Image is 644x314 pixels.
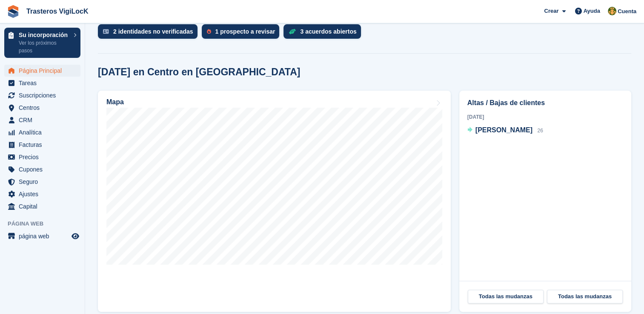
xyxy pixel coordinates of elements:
[4,114,80,126] a: menu
[4,188,80,200] a: menu
[19,126,70,138] span: Analítica
[544,7,558,15] span: Crear
[584,7,600,15] span: Ayuda
[113,28,193,35] div: 2 identidades no verificadas
[19,188,70,200] span: Ajustes
[98,66,300,78] h2: [DATE] en Centro en [GEOGRAPHIC_DATA]
[4,200,80,212] a: menu
[4,230,80,242] a: menú
[23,4,92,18] a: Trasteros VigiLocK
[467,113,623,121] div: [DATE]
[467,125,543,136] a: [PERSON_NAME] 26
[70,231,80,241] a: Vista previa de la tienda
[4,28,80,58] a: Su incorporación Ver los próximos pasos
[19,77,70,89] span: Tareas
[7,5,20,18] img: stora-icon-8386f47178a22dfd0bd8f6a31ec36ba5ce8667c1dd55bd0f319d3a0aa187defe.svg
[19,230,70,242] span: página web
[4,102,80,114] a: menu
[283,24,365,43] a: 3 acuerdos abiertos
[4,77,80,89] a: menu
[467,98,623,108] h2: Altas / Bajas de clientes
[19,32,69,38] p: Su incorporación
[19,163,70,175] span: Cupones
[202,24,284,43] a: 1 prospecto a revisar
[207,29,211,34] img: prospect-51fa495bee0391a8d652442698ab0144808aea92771e9ea1ae160a38d050c398.svg
[4,176,80,188] a: menu
[103,29,109,34] img: verify_identity-adf6edd0f0f0b5bbfe63781bf79b02c33cf7c696d77639b501bdc392416b5a36.svg
[608,7,616,15] img: Arantxa Villegas
[19,102,70,114] span: Centros
[4,151,80,163] a: menu
[4,126,80,138] a: menu
[19,65,70,77] span: Página Principal
[4,89,80,101] a: menu
[19,200,70,212] span: Capital
[618,7,636,16] span: Cuenta
[300,28,356,35] div: 3 acuerdos abiertos
[215,28,275,35] div: 1 prospecto a revisar
[547,290,623,303] a: Todas las mudanzas
[106,98,124,106] h2: Mapa
[4,139,80,151] a: menu
[8,220,85,228] span: Página web
[19,139,70,151] span: Facturas
[468,290,544,303] a: Todas las mudanzas
[289,29,296,34] img: deal-1b604bf984904fb50ccaf53a9ad4b4a5d6e5aea283cecdc64d6e3604feb123c2.svg
[19,114,70,126] span: CRM
[475,126,532,134] span: [PERSON_NAME]
[98,91,451,312] a: Mapa
[19,151,70,163] span: Precios
[19,176,70,188] span: Seguro
[4,65,80,77] a: menu
[19,89,70,101] span: Suscripciones
[4,163,80,175] a: menu
[98,24,202,43] a: 2 identidades no verificadas
[537,128,543,134] span: 26
[19,39,69,54] p: Ver los próximos pasos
